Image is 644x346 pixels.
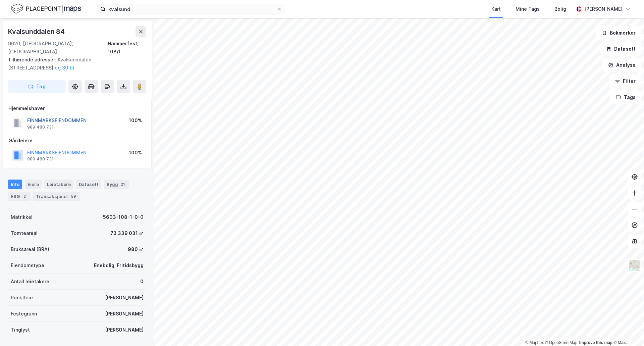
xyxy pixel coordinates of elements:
[545,340,578,345] a: OpenStreetMap
[11,326,30,334] div: Tinglyst
[8,56,141,72] div: Kvalsunddalen [STREET_ADDRESS]
[602,58,641,72] button: Analyse
[491,5,501,13] div: Kart
[11,245,49,253] div: Bruksareal (BRA)
[8,80,66,93] button: Tag
[106,4,277,14] input: Søk på adresse, matrikkel, gårdeiere, leietakere eller personer
[33,192,80,201] div: Transaksjoner
[610,314,644,346] iframe: Chat Widget
[27,156,54,162] div: 989 480 731
[11,3,81,15] img: logo.f888ab2527a4732fd821a326f86c7f29.svg
[11,310,37,318] div: Festegrunn
[8,137,146,145] div: Gårdeiere
[119,181,126,188] div: 21
[94,261,144,269] div: Enebolig, Fritidsbygg
[579,340,612,345] a: Improve this map
[128,245,144,253] div: 980 ㎡
[525,340,544,345] a: Mapbox
[8,192,31,201] div: ESG
[105,310,144,318] div: [PERSON_NAME]
[105,326,144,334] div: [PERSON_NAME]
[8,26,66,37] div: Kvalsunddalen 84
[11,278,49,286] div: Antall leietakere
[105,294,144,302] div: [PERSON_NAME]
[584,5,623,13] div: [PERSON_NAME]
[129,149,142,157] div: 100%
[129,116,142,125] div: 100%
[140,278,144,286] div: 0
[8,40,108,56] div: 9620, [GEOGRAPHIC_DATA], [GEOGRAPHIC_DATA]
[103,213,144,221] div: 5603-108-1-0-0
[609,75,641,88] button: Filter
[104,180,129,189] div: Bygg
[600,42,641,56] button: Datasett
[25,180,42,189] div: Eiere
[70,193,77,200] div: 59
[11,229,38,237] div: Tomteareal
[11,213,33,221] div: Matrikkel
[610,314,644,346] div: Kontrollprogram for chat
[21,193,28,200] div: 2
[610,91,641,104] button: Tags
[516,5,540,13] div: Mine Tags
[11,261,44,269] div: Eiendomstype
[11,294,33,302] div: Punktleie
[8,57,58,62] span: Tilhørende adresser:
[554,5,566,13] div: Bolig
[628,259,641,272] img: Z
[596,26,641,40] button: Bokmerker
[76,180,101,189] div: Datasett
[27,125,54,130] div: 989 480 731
[8,104,146,112] div: Hjemmelshaver
[110,229,144,237] div: 73 339 031 ㎡
[8,180,22,189] div: Info
[44,180,73,189] div: Leietakere
[108,40,147,56] div: Hammerfest, 108/1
